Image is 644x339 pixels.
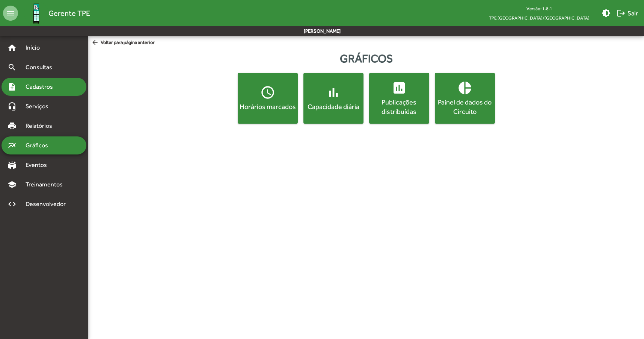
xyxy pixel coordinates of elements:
[617,6,638,20] span: Sair
[91,39,101,47] mat-icon: arrow_back
[8,82,17,91] mat-icon: note_add
[303,73,363,124] button: Capacidade diária
[24,1,48,26] img: Logo
[239,102,296,111] div: Horários marcados
[369,73,429,124] button: Publicações distribuídas
[326,85,341,100] mat-icon: bar_chart
[238,73,298,124] button: Horários marcados
[8,102,17,111] mat-icon: headset_mic
[436,97,493,116] div: Painel de dados do Circuito
[21,121,62,130] span: Relatórios
[371,97,428,116] div: Publicações distribuídas
[18,1,90,26] a: Gerente TPE
[8,121,17,130] mat-icon: print
[48,7,90,19] span: Gerente TPE
[260,85,275,100] mat-icon: access_time
[21,43,51,52] span: Início
[305,102,362,111] div: Capacidade diária
[21,63,62,72] span: Consultas
[435,73,495,124] button: Painel de dados do Circuito
[21,82,63,91] span: Cadastros
[21,102,59,111] span: Serviços
[3,6,18,21] mat-icon: menu
[91,39,155,47] span: Voltar para página anterior
[617,9,626,18] mat-icon: logout
[8,43,17,52] mat-icon: home
[88,50,644,67] div: Gráficos
[483,4,596,13] div: Versão: 1.8.1
[392,80,407,95] mat-icon: insert_chart
[8,63,17,72] mat-icon: search
[457,80,472,95] mat-icon: pie_chart
[614,6,641,20] button: Sair
[483,13,596,23] span: TPE [GEOGRAPHIC_DATA]/[GEOGRAPHIC_DATA]
[602,9,611,18] mat-icon: brightness_medium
